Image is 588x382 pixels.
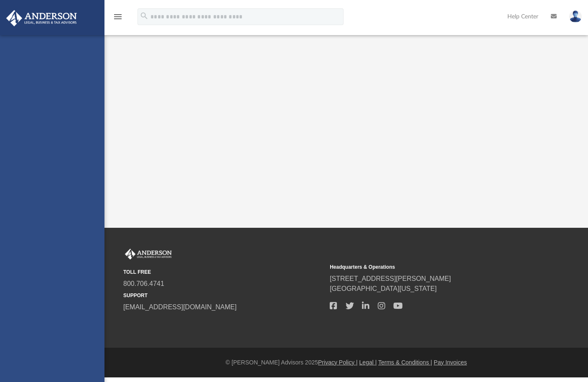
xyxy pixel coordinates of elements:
[123,268,324,276] small: TOLL FREE
[434,359,467,366] a: Pay Invoices
[123,249,173,260] img: Anderson Advisors Platinum Portal
[359,359,377,366] a: Legal |
[123,303,237,311] a: [EMAIL_ADDRESS][DOMAIN_NAME]
[113,16,123,22] a: menu
[104,358,588,367] div: © [PERSON_NAME] Advisors 2025
[378,359,432,366] a: Terms & Conditions |
[140,11,149,20] i: search
[330,285,437,292] a: [GEOGRAPHIC_DATA][US_STATE]
[330,263,530,271] small: Headquarters & Operations
[569,10,582,23] img: User Pic
[113,12,123,22] i: menu
[4,10,79,26] img: Anderson Advisors Platinum Portal
[123,292,324,299] small: SUPPORT
[330,275,451,282] a: [STREET_ADDRESS][PERSON_NAME]
[123,280,164,287] a: 800.706.4741
[318,359,358,366] a: Privacy Policy |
